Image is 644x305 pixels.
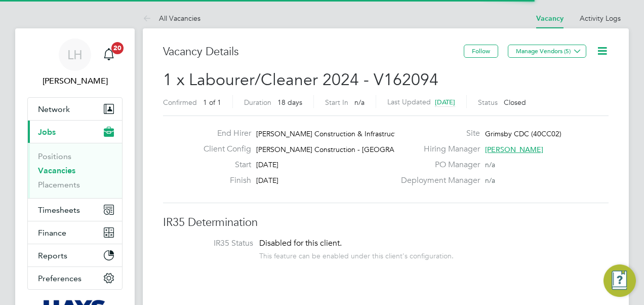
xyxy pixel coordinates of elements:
[163,70,438,90] span: 1 x Labourer/Cleaner 2024 - V162094
[478,98,498,107] label: Status
[504,98,526,107] span: Closed
[485,160,495,169] span: n/a
[38,104,70,114] span: Network
[244,98,271,107] label: Duration
[38,180,80,189] a: Placements
[27,75,123,87] span: Laura Hawksworth
[203,98,221,107] span: 1 of 1
[464,45,498,58] button: Follow
[28,199,122,221] button: Timesheets
[485,145,543,154] span: [PERSON_NAME]
[99,39,119,71] a: 20
[354,98,365,107] span: n/a
[163,98,197,107] label: Confirmed
[38,127,56,137] span: Jobs
[28,267,122,289] button: Preferences
[259,238,342,248] span: Disabled for this client.
[38,274,82,283] span: Preferences
[143,14,200,23] a: All Vacancies
[38,166,75,175] a: Vacancies
[435,98,455,106] span: [DATE]
[395,160,480,170] label: PO Manager
[395,175,480,186] label: Deployment Manager
[111,42,124,54] span: 20
[580,14,621,23] a: Activity Logs
[395,144,480,155] label: Hiring Manager
[508,45,586,58] button: Manage Vendors (5)
[28,143,122,198] div: Jobs
[485,176,495,185] span: n/a
[163,215,609,230] h3: IR35 Determination
[28,221,122,244] button: Finance
[67,48,83,61] span: LH
[256,129,404,138] span: [PERSON_NAME] Construction & Infrastruct…
[28,98,122,120] button: Network
[536,14,563,23] a: Vacancy
[387,97,431,106] label: Last Updated
[173,238,253,249] label: IR35 Status
[28,244,122,266] button: Reports
[485,129,561,138] span: Grimsby CDC (40CC02)
[27,39,123,87] a: LH[PERSON_NAME]
[395,128,480,139] label: Site
[195,144,251,155] label: Client Config
[195,160,251,170] label: Start
[28,121,122,143] button: Jobs
[325,98,348,107] label: Start In
[163,45,464,59] h3: Vacancy Details
[256,160,278,169] span: [DATE]
[38,251,67,260] span: Reports
[38,205,80,215] span: Timesheets
[277,98,302,107] span: 18 days
[195,175,251,186] label: Finish
[195,128,251,139] label: End Hirer
[38,151,71,161] a: Positions
[38,228,66,238] span: Finance
[256,145,448,154] span: [PERSON_NAME] Construction - [GEOGRAPHIC_DATA] a…
[256,176,278,185] span: [DATE]
[603,264,636,297] button: Engage Resource Center
[259,249,454,260] div: This feature can be enabled under this client's configuration.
